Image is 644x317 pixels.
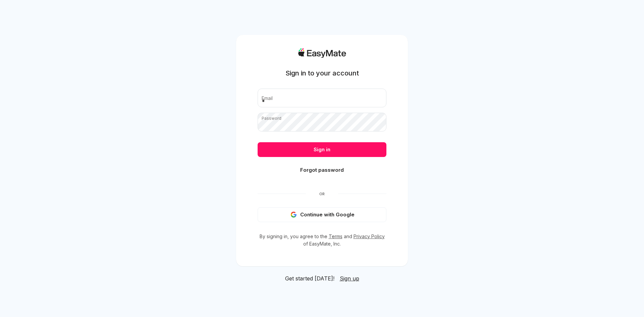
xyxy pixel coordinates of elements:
[258,207,386,222] button: Continue with Google
[258,233,386,248] p: By signing in, you agree to the and of EasyMate, Inc.
[329,233,342,239] a: Terms
[285,68,359,78] h1: Sign in to your account
[354,233,385,239] a: Privacy Policy
[340,274,359,282] a: Sign up
[258,142,386,157] button: Sign in
[258,163,386,177] button: Forgot password
[306,191,338,197] span: Or
[340,275,359,282] span: Sign up
[285,274,334,282] span: Get started [DATE]!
